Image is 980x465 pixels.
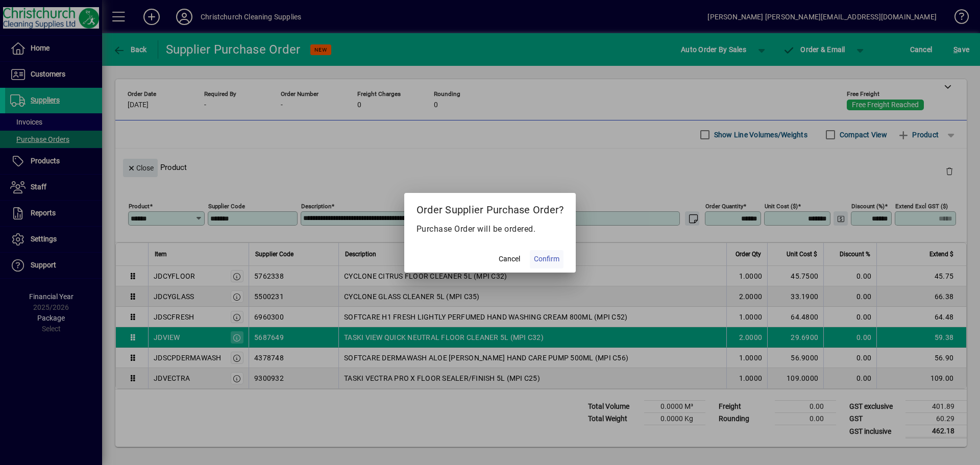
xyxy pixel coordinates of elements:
span: Cancel [499,254,520,264]
button: Cancel [493,250,526,268]
button: Confirm [530,250,563,268]
p: Purchase Order will be ordered. [416,223,564,235]
h2: Order Supplier Purchase Order? [404,193,576,223]
span: Confirm [534,254,559,264]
